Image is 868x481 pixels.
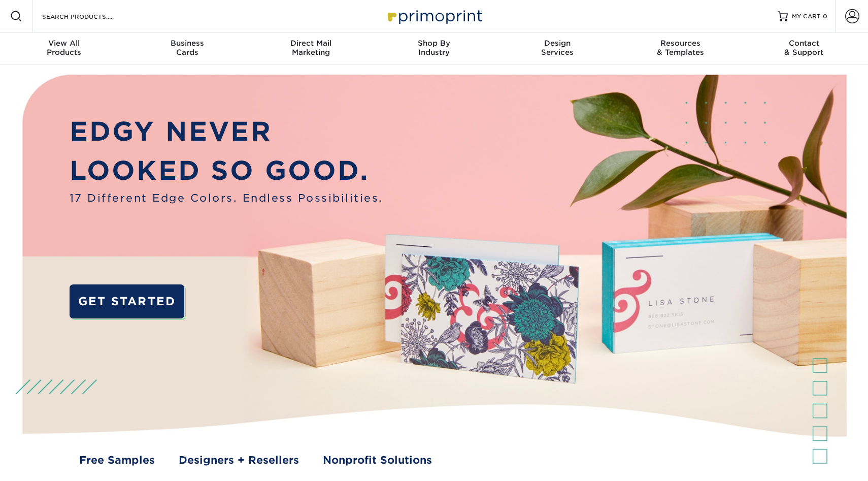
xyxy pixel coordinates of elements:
[3,39,126,57] div: Products
[742,33,865,65] a: Contact& Support
[249,39,373,57] div: Marketing
[70,284,185,319] a: GET STARTED
[70,190,383,206] span: 17 Different Edge Colors. Endless Possibilities.
[742,39,865,57] div: & Support
[249,33,373,65] a: Direct MailMarketing
[823,13,827,20] span: 0
[41,10,140,22] input: SEARCH PRODUCTS.....
[373,33,496,65] a: Shop ByIndustry
[373,39,496,57] div: Industry
[126,33,249,65] a: BusinessCards
[126,39,249,48] span: Business
[373,39,496,48] span: Shop By
[3,39,126,48] span: View All
[495,33,619,65] a: DesignServices
[70,112,383,151] p: EDGY NEVER
[79,453,155,468] a: Free Samples
[792,12,821,21] span: MY CART
[70,151,383,190] p: LOOKED SO GOOD.
[495,39,619,48] span: Design
[619,39,742,48] span: Resources
[323,453,432,468] a: Nonprofit Solutions
[495,39,619,57] div: Services
[383,5,485,27] img: Primoprint
[3,33,126,65] a: View AllProducts
[619,33,742,65] a: Resources& Templates
[619,39,742,57] div: & Templates
[126,39,249,57] div: Cards
[249,39,373,48] span: Direct Mail
[742,39,865,48] span: Contact
[179,453,299,468] a: Designers + Resellers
